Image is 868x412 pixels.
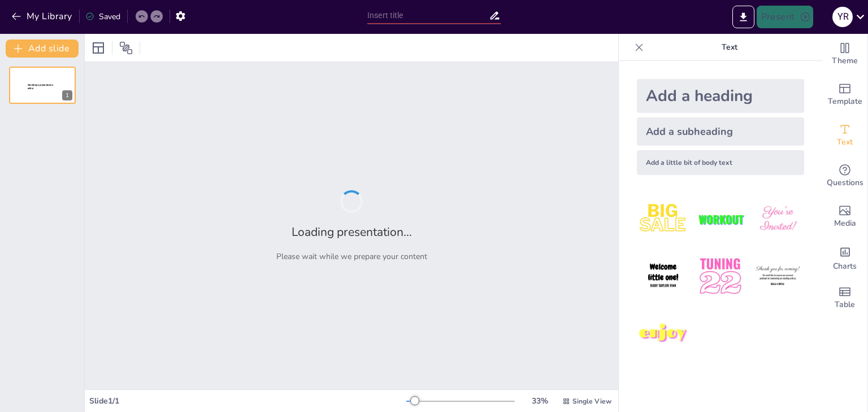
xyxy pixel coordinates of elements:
div: Add charts and graphs [822,237,867,278]
input: Insert title [367,7,489,24]
span: Theme [832,55,858,67]
button: Add slide [6,40,79,58]
img: 1.jpeg [637,193,689,246]
span: Sendsteps presentation editor [28,84,53,90]
img: 2.jpeg [694,193,747,246]
img: 5.jpeg [694,250,747,303]
div: 33 % [526,396,553,406]
span: Single View [572,397,611,406]
div: Add a heading [637,79,804,113]
div: 1 [62,90,72,100]
span: Charts [833,260,857,273]
button: y r [832,6,853,28]
div: Get real-time input from your audience [822,156,867,196]
img: 3.jpeg [752,193,804,246]
span: Table [835,299,855,311]
div: Add a table [822,278,867,318]
img: 7.jpeg [637,308,689,360]
button: Export to PowerPoint [732,6,754,28]
div: Slide 1 / 1 [89,396,406,406]
button: My Library [8,7,77,25]
img: 4.jpeg [637,250,689,303]
span: Position [119,41,133,55]
div: Layout [89,39,107,57]
p: Text [648,34,811,61]
span: Text [837,136,853,148]
span: Template [828,95,862,108]
div: y r [832,7,853,27]
div: 1 [9,67,76,104]
div: Add text boxes [822,115,867,156]
button: Present [757,6,813,28]
span: Questions [827,177,863,189]
div: Add ready made slides [822,74,867,115]
p: Please wait while we prepare your content [276,251,427,262]
h2: Loading presentation... [292,224,412,240]
div: Change the overall theme [822,34,867,74]
div: Add images, graphics, shapes or video [822,196,867,237]
div: Add a subheading [637,117,804,146]
img: 6.jpeg [752,250,804,303]
span: Media [834,217,856,230]
div: Saved [85,11,120,22]
div: Add a little bit of body text [637,150,804,175]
